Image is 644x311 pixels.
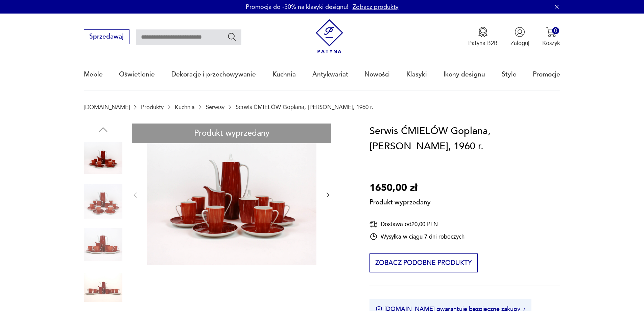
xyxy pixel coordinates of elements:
a: Kuchnia [175,104,195,110]
img: Ikona medalu [478,27,488,37]
button: Szukaj [227,32,237,42]
p: Produkt wyprzedany [369,196,431,207]
img: Patyna - sklep z meblami i dekoracjami vintage [312,19,347,53]
a: Ikona medaluPatyna B2B [468,27,498,47]
div: Dostawa od 20,00 PLN [369,220,464,228]
div: 0 [552,27,559,34]
button: 0Koszyk [542,27,560,47]
a: Sprzedawaj [84,35,129,40]
button: Zobacz podobne produkty [369,253,477,272]
p: Koszyk [542,39,560,47]
img: Ikonka użytkownika [515,27,525,37]
a: Ikony designu [444,59,485,90]
p: Patyna B2B [468,39,498,47]
a: Promocje [533,59,560,90]
a: Klasyki [406,59,427,90]
a: Nowości [364,59,390,90]
a: Serwisy [206,104,224,110]
a: Oświetlenie [119,59,155,90]
a: Meble [84,59,103,90]
img: Ikona dostawy [369,220,378,228]
p: Serwis ĆMIELÓW Goplana, [PERSON_NAME], 1960 r. [236,104,373,110]
button: Sprzedawaj [84,29,129,44]
p: Promocja do -30% na klasyki designu! [246,3,349,11]
a: Style [502,59,517,90]
a: Antykwariat [312,59,348,90]
a: [DOMAIN_NAME] [84,104,130,110]
button: Zaloguj [510,27,529,47]
div: Wysyłka w ciągu 7 dni roboczych [369,232,464,241]
p: Zaloguj [510,39,529,47]
h1: Serwis ĆMIELÓW Goplana, [PERSON_NAME], 1960 r. [369,124,560,154]
a: Dekoracje i przechowywanie [171,59,256,90]
button: Patyna B2B [468,27,498,47]
img: Ikona strzałki w prawo [523,308,525,311]
a: Zobacz produkty [353,3,399,11]
a: Produkty [141,104,164,110]
p: 1650,00 zł [369,180,431,196]
img: Ikona koszyka [546,27,556,37]
a: Kuchnia [272,59,296,90]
